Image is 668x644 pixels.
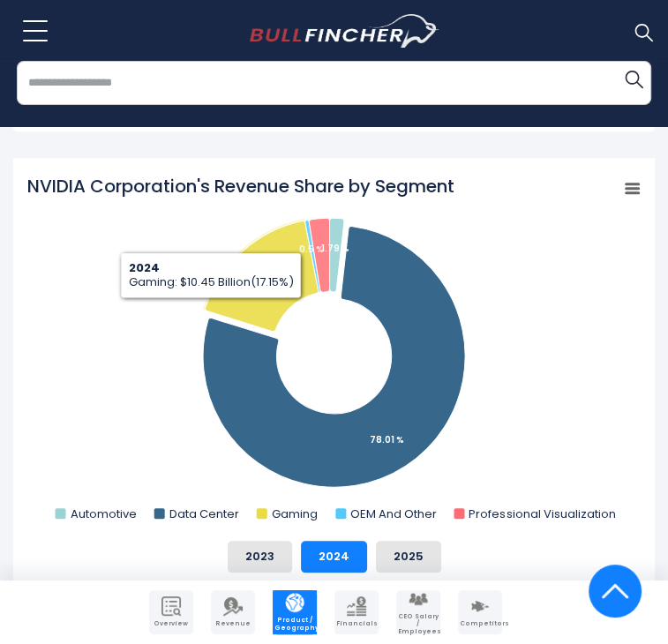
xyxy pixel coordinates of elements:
text: Professional Visualization [469,505,615,522]
button: 2023 [228,541,292,573]
tspan: NVIDIA Corporation's Revenue Share by Segment [27,174,454,198]
img: bullfincher logo [250,14,439,48]
text: Automotive [71,505,137,522]
span: Product / Geography [274,617,315,632]
a: Company Competitors [458,590,502,634]
span: Revenue [213,620,253,627]
tspan: 78.01 % [370,433,404,446]
tspan: 17.15 % [244,268,275,281]
tspan: 1.79 % [321,242,349,255]
span: CEO Salary / Employees [398,613,439,635]
text: OEM And Other [350,505,437,522]
text: Gaming [272,505,318,522]
a: Company Product/Geography [273,590,317,634]
a: Company Financials [334,590,379,634]
button: Search [616,61,651,96]
a: Go to homepage [250,14,439,48]
a: Company Overview [149,590,193,634]
a: Company Employees [396,590,440,634]
button: 2025 [376,541,441,573]
span: Financials [336,620,377,627]
a: Company Revenue [211,590,255,634]
button: 2024 [301,541,367,573]
text: Data Center [169,505,239,522]
span: Overview [151,620,191,627]
svg: NVIDIA Corporation's Revenue Share by Segment [26,174,642,527]
span: Competitors [460,620,500,627]
tspan: 0.5 % [299,243,324,256]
